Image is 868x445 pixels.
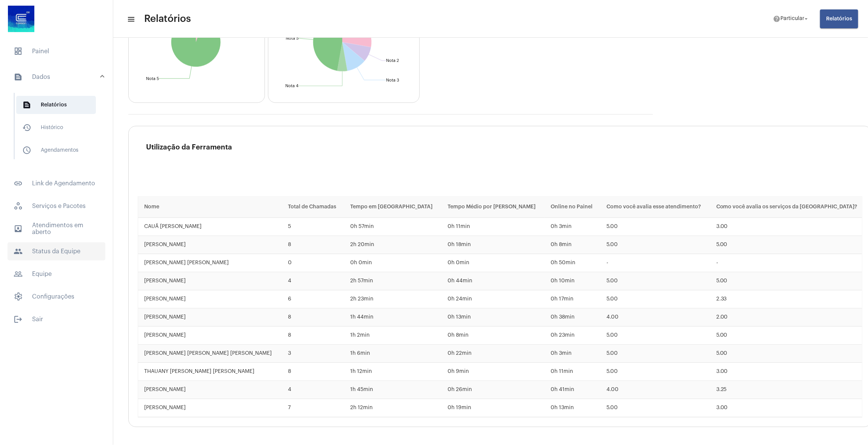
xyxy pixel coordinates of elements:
[600,345,710,363] td: 5.00
[442,272,545,290] td: 0h 44min
[138,197,282,218] th: Nome
[710,308,862,326] td: 2.00
[282,290,345,308] td: 6
[545,197,600,218] th: Online no Painel
[600,197,710,218] th: Como você avalia esse atendimento?
[146,76,159,80] text: Nota 5
[6,4,36,34] img: d4669ae0-8c07-2337-4f67-34b0df7f5ae4.jpeg
[710,197,862,218] th: Como você avalia os serviços da [GEOGRAPHIC_DATA]?
[710,363,862,381] td: 3.00
[710,326,862,345] td: 5.00
[22,123,31,132] mat-icon: sidenav icon
[8,288,105,306] span: Configurações
[282,399,345,417] td: 7
[286,36,299,40] text: Nota 5
[545,326,600,345] td: 0h 23min
[345,326,442,345] td: 1h 2min
[710,218,862,236] td: 3.00
[138,290,282,308] td: [PERSON_NAME]
[14,47,23,56] span: sidenav icon
[282,197,345,218] th: Total de Chamadas
[803,15,810,22] mat-icon: arrow_drop_down
[345,254,442,272] td: 0h 0min
[545,236,600,254] td: 0h 8min
[710,345,862,363] td: 5.00
[386,78,399,82] text: Nota 3
[442,308,545,326] td: 0h 13min
[442,290,545,308] td: 0h 24min
[600,218,710,236] td: 5.00
[8,220,105,238] span: Atendimentos em aberto
[600,236,710,254] td: 5.00
[5,65,113,89] mat-expansion-panel-header: sidenav iconDados
[545,363,600,381] td: 0h 11min
[442,218,545,236] td: 0h 11min
[144,13,191,25] span: Relatórios
[282,308,345,326] td: 8
[386,58,399,62] text: Nota 2
[146,143,862,181] h3: Utilização da Ferramenta
[282,236,345,254] td: 8
[710,254,862,272] td: -
[600,399,710,417] td: 5.00
[8,310,105,328] span: Sair
[22,100,31,109] mat-icon: sidenav icon
[600,254,710,272] td: -
[442,381,545,399] td: 0h 26min
[600,290,710,308] td: 5.00
[138,399,282,417] td: [PERSON_NAME]
[545,308,600,326] td: 0h 38min
[600,326,710,345] td: 5.00
[282,254,345,272] td: 0
[16,96,96,114] span: Relatórios
[345,218,442,236] td: 0h 57min
[773,15,780,23] mat-icon: help
[710,236,862,254] td: 5.00
[442,326,545,345] td: 0h 8min
[138,254,282,272] td: [PERSON_NAME] [PERSON_NAME]
[545,272,600,290] td: 0h 10min
[600,381,710,399] td: 4.00
[345,236,442,254] td: 2h 20min
[138,381,282,399] td: [PERSON_NAME]
[16,119,96,137] span: Histórico
[8,265,105,283] span: Equipe
[345,197,442,218] th: Tempo em [GEOGRAPHIC_DATA]
[138,345,282,363] td: [PERSON_NAME] [PERSON_NAME] [PERSON_NAME]
[710,381,862,399] td: 3.25
[600,308,710,326] td: 4.00
[14,72,23,82] mat-icon: sidenav icon
[138,363,282,381] td: THAUANY [PERSON_NAME] [PERSON_NAME]
[710,290,862,308] td: 2.33
[285,83,299,88] text: Nota 4
[780,16,804,22] span: Particular
[710,272,862,290] td: 5.00
[545,381,600,399] td: 0h 41min
[16,141,96,159] span: Agendamentos
[14,292,23,301] span: sidenav icon
[14,269,23,279] mat-icon: sidenav icon
[345,399,442,417] td: 2h 12min
[442,254,545,272] td: 0h 0min
[5,89,113,170] div: sidenav iconDados
[545,290,600,308] td: 0h 17min
[545,254,600,272] td: 0h 50min
[345,290,442,308] td: 2h 23min
[345,363,442,381] td: 1h 12min
[282,326,345,345] td: 8
[345,381,442,399] td: 1h 45min
[22,146,31,155] mat-icon: sidenav icon
[282,381,345,399] td: 4
[345,345,442,363] td: 1h 6min
[820,9,858,28] button: Relatórios
[282,272,345,290] td: 4
[442,197,545,218] th: Tempo Médio por [PERSON_NAME]
[138,272,282,290] td: [PERSON_NAME]
[14,315,23,324] mat-icon: sidenav icon
[8,42,105,60] span: Painel
[600,272,710,290] td: 5.00
[826,16,852,22] span: Relatórios
[545,218,600,236] td: 0h 3min
[282,363,345,381] td: 8
[138,308,282,326] td: [PERSON_NAME]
